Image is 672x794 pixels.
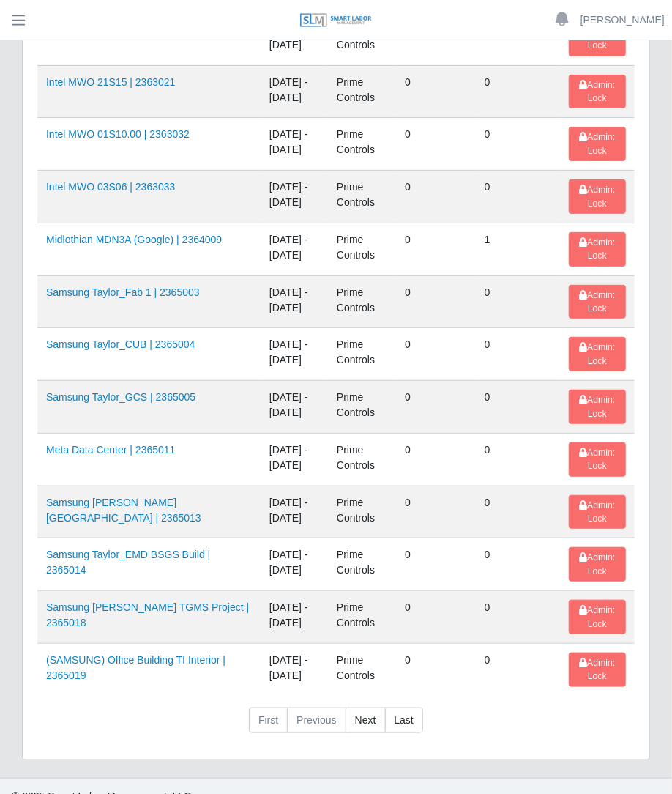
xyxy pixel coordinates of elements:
td: [DATE] - [DATE] [261,275,328,328]
td: 0 [396,118,475,171]
td: 0 [396,328,475,381]
a: Samsung Taylor_GCS | 2365005 [46,391,195,403]
button: Admin: Lock [569,75,626,109]
td: [DATE] - [DATE] [261,65,328,118]
td: [DATE] - [DATE] [261,433,328,486]
a: [PERSON_NAME] [580,12,665,28]
td: 0 [476,171,560,223]
td: Prime Controls [328,171,396,223]
span: Admin: Lock [579,132,615,155]
button: Admin: Lock [569,547,626,582]
span: Admin: Lock [579,500,615,524]
nav: pagination [37,708,635,746]
td: Prime Controls [328,118,396,171]
td: [DATE] - [DATE] [261,538,328,591]
td: 0 [396,171,475,223]
td: 0 [396,381,475,434]
a: Midlothian MDN3A (Google) | 2364009 [46,234,222,245]
button: Admin: Lock [569,179,626,214]
td: 0 [476,433,560,486]
td: Prime Controls [328,591,396,644]
a: Samsung Taylor_EMD BSGS Build | 2365014 [46,549,210,576]
td: Prime Controls [328,381,396,434]
span: Admin: Lock [579,342,615,366]
span: Admin: Lock [579,80,615,103]
button: Admin: Lock [569,232,626,267]
td: 0 [476,538,560,591]
td: 0 [476,118,560,171]
td: Prime Controls [328,643,396,695]
td: Prime Controls [328,486,396,538]
td: [DATE] - [DATE] [261,591,328,644]
td: 0 [396,65,475,118]
button: Admin: Lock [569,285,626,319]
span: Admin: Lock [579,237,615,261]
span: Admin: Lock [579,290,615,313]
td: 0 [396,643,475,695]
a: Samsung [PERSON_NAME] TGMS Project | 2365018 [46,601,249,628]
a: Samsung [PERSON_NAME][GEOGRAPHIC_DATA] | 2365013 [46,497,201,524]
td: [DATE] - [DATE] [261,328,328,381]
td: [DATE] - [DATE] [261,381,328,434]
button: Admin: Lock [569,442,626,477]
td: 0 [476,275,560,328]
td: 0 [476,381,560,434]
td: [DATE] - [DATE] [261,486,328,538]
td: 0 [396,538,475,591]
td: Prime Controls [328,433,396,486]
a: Intel MWO 03S06 | 2363033 [46,181,175,193]
td: 0 [476,591,560,644]
a: Intel MWO 01S10.00 | 2363032 [46,128,190,140]
span: Admin: Lock [579,185,615,208]
span: Admin: Lock [579,552,615,576]
td: 0 [396,591,475,644]
td: 0 [476,65,560,118]
span: Admin: Lock [579,448,615,471]
td: Prime Controls [328,223,396,275]
td: 0 [396,223,475,275]
span: Admin: Lock [579,658,615,681]
td: Prime Controls [328,65,396,118]
button: Admin: Lock [569,337,626,371]
td: 0 [476,643,560,695]
td: Prime Controls [328,328,396,381]
td: [DATE] - [DATE] [261,118,328,171]
td: 0 [396,433,475,486]
span: Admin: Lock [579,605,615,628]
a: Samsung Taylor_CUB | 2365004 [46,338,195,350]
td: 0 [396,486,475,538]
button: Admin: Lock [569,600,626,634]
span: Admin: Lock [579,395,615,418]
td: 0 [476,328,560,381]
button: Admin: Lock [569,653,626,687]
td: [DATE] - [DATE] [261,643,328,695]
a: Intel MWO 21S15 | 2363021 [46,76,175,88]
td: [DATE] - [DATE] [261,171,328,223]
a: Meta Data Center | 2365011 [46,444,175,456]
td: [DATE] - [DATE] [261,223,328,275]
td: 0 [396,275,475,328]
button: Admin: Lock [569,390,626,424]
a: Last [385,708,423,734]
button: Admin: Lock [569,495,626,530]
img: SLM Logo [299,12,373,29]
td: Prime Controls [328,538,396,591]
td: 1 [476,223,560,275]
td: Prime Controls [328,275,396,328]
a: Samsung Taylor_Fab 1 | 2365003 [46,286,200,298]
button: Admin: Lock [569,127,626,161]
a: Next [346,708,386,734]
td: 0 [476,486,560,538]
a: (SAMSUNG) Office Building TI Interior | 2365019 [46,654,225,681]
